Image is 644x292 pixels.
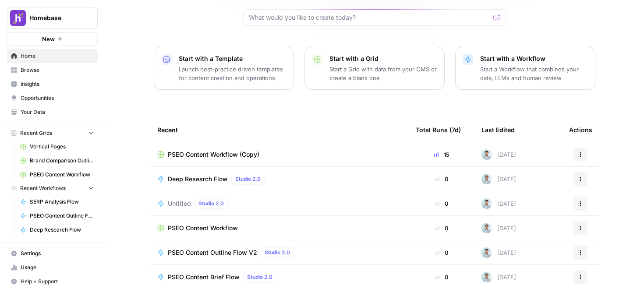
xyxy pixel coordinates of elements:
[157,272,402,282] a: PSEO Content Brief FlowStudio 2.0
[7,32,98,46] button: New
[235,175,261,183] span: Studio 2.0
[481,149,516,160] div: [DATE]
[416,248,467,257] div: 0
[10,10,26,26] img: Homebase Logo
[7,77,98,91] a: Insights
[304,47,445,90] button: Start with a GridStart a Grid with data from your CMS or create a blank one
[416,224,467,232] div: 0
[7,260,98,274] a: Usage
[16,209,98,223] a: PSEO Content Outline Flow V2
[7,63,98,77] a: Browse
[455,47,595,90] button: Start with a WorkflowStart a Workflow that combines your data, LLMs and human review
[168,224,238,232] span: PSEO Content Workflow
[198,200,224,208] span: Studio 2.0
[179,65,287,82] p: Launch best-practice driven templates for content creation and operations
[7,105,98,119] a: Your Data
[329,54,437,63] p: Start with a Grid
[168,150,259,159] span: PSEO Content Workflow (Copy)
[30,198,94,206] span: SERP Analysis Flow
[29,14,82,22] span: Homebase
[179,54,287,63] p: Start with a Template
[157,174,402,184] a: Deep Research FlowStudio 2.0
[21,264,94,271] span: Usage
[21,94,94,102] span: Opportunities
[481,118,515,142] div: Last Edited
[157,150,402,159] a: PSEO Content Workflow (Copy)
[21,52,94,60] span: Home
[416,199,467,208] div: 0
[21,108,94,116] span: Your Data
[7,274,98,288] button: Help + Support
[168,273,240,281] span: PSEO Content Brief Flow
[481,247,516,258] div: [DATE]
[16,140,98,154] a: Vertical Pages
[416,175,467,183] div: 0
[30,226,94,234] span: Deep Research Flow
[20,129,52,137] span: Recent Grids
[21,80,94,88] span: Insights
[168,175,228,183] span: Deep Research Flow
[481,149,492,160] img: xjyi7gh9lz0icmjo8v3lxainuvr4
[249,13,490,22] input: What would you like to create today?
[30,143,94,151] span: Vertical Pages
[416,273,467,281] div: 0
[21,250,94,257] span: Settings
[416,150,467,159] div: 15
[481,198,492,209] img: xjyi7gh9lz0icmjo8v3lxainuvr4
[481,247,492,258] img: xjyi7gh9lz0icmjo8v3lxainuvr4
[30,171,94,179] span: PSEO Content Workflow
[481,198,516,209] div: [DATE]
[7,127,98,140] button: Recent Grids
[16,154,98,168] a: Brand Comparison Outline Generator
[481,272,492,282] img: xjyi7gh9lz0icmjo8v3lxainuvr4
[7,246,98,260] a: Settings
[481,174,492,184] img: xjyi7gh9lz0icmjo8v3lxainuvr4
[416,118,461,142] div: Total Runs (7d)
[247,273,272,281] span: Studio 2.0
[157,118,402,142] div: Recent
[154,47,294,90] button: Start with a TemplateLaunch best-practice driven templates for content creation and operations
[329,65,437,82] p: Start a Grid with data from your CMS or create a blank one
[30,157,94,165] span: Brand Comparison Outline Generator
[30,212,94,220] span: PSEO Content Outline Flow V2
[7,49,98,63] a: Home
[481,223,492,233] img: xjyi7gh9lz0icmjo8v3lxainuvr4
[7,7,98,29] button: Workspace: Homebase
[265,249,290,257] span: Studio 2.0
[16,223,98,237] a: Deep Research Flow
[569,118,592,142] div: Actions
[481,272,516,282] div: [DATE]
[7,91,98,105] a: Opportunities
[21,66,94,74] span: Browse
[157,198,402,209] a: UntitledStudio 2.0
[20,184,66,192] span: Recent Workflows
[481,174,516,184] div: [DATE]
[480,54,588,63] p: Start with a Workflow
[168,248,257,257] span: PSEO Content Outline Flow V2
[481,223,516,233] div: [DATE]
[16,195,98,209] a: SERP Analysis Flow
[16,168,98,182] a: PSEO Content Workflow
[157,224,402,232] a: PSEO Content Workflow
[157,247,402,258] a: PSEO Content Outline Flow V2Studio 2.0
[480,65,588,82] p: Start a Workflow that combines your data, LLMs and human review
[42,35,55,43] span: New
[21,278,94,285] span: Help + Support
[168,199,191,208] span: Untitled
[7,182,98,195] button: Recent Workflows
